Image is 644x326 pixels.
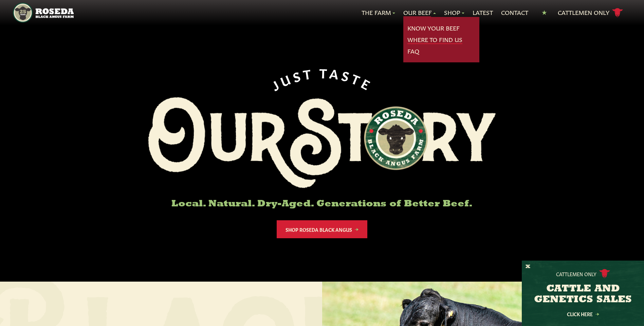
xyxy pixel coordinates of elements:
[278,70,294,87] span: U
[268,65,376,92] div: JUST TASTE
[269,76,283,92] span: J
[362,8,395,17] a: The Farm
[148,199,496,209] h6: Local. Natural. Dry-Aged. Generations of Better Beef.
[13,3,74,23] img: https://roseda.com/wp-content/uploads/2021/05/roseda-25-header.png
[444,8,464,17] a: Shop
[350,70,365,87] span: T
[291,67,304,83] span: S
[407,47,419,56] a: FAQ
[407,24,460,33] a: Know Your Beef
[556,270,596,277] p: Cattlemen Only
[526,263,530,270] button: X
[341,67,354,83] span: S
[599,269,610,278] img: cattle-icon.svg
[473,8,493,17] a: Latest
[302,65,315,80] span: T
[407,35,462,44] a: Where To Find Us
[319,65,330,79] span: T
[530,284,636,305] h3: CATTLE AND GENETICS SALES
[558,7,623,19] a: Cattlemen Only
[501,8,528,17] a: Contact
[552,312,613,316] a: Click Here
[148,97,496,188] img: Roseda Black Aangus Farm
[360,75,375,92] span: E
[329,65,342,80] span: A
[277,220,367,238] a: Shop Roseda Black Angus
[403,8,436,17] a: Our Beef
